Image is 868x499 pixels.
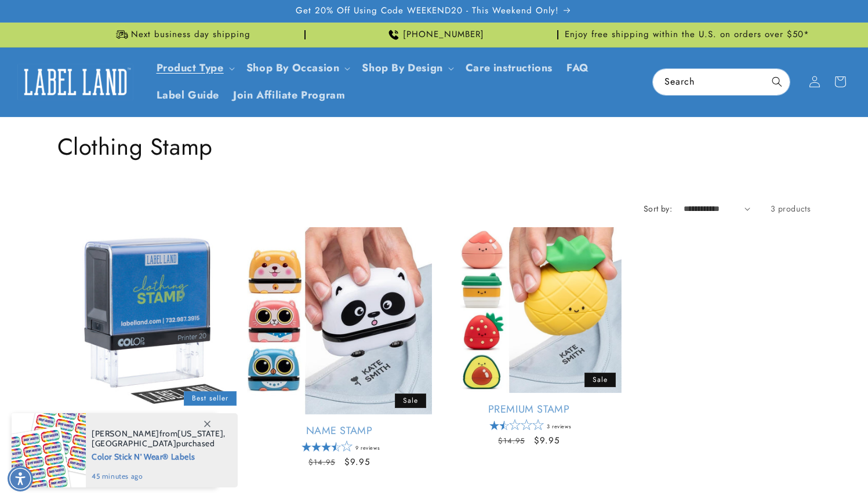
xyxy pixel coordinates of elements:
[131,29,250,41] span: Next business day shipping
[403,29,484,41] span: [PHONE_NUMBER]
[644,203,672,214] label: Sort by:
[92,449,226,463] span: Color Stick N' Wear® Labels
[92,429,226,449] span: from , purchased
[226,82,352,109] a: Join Affiliate Program
[92,428,159,439] span: [PERSON_NAME]
[57,132,811,162] h1: Clothing Stamp
[157,60,224,75] a: Product Type
[157,89,220,102] span: Label Guide
[437,403,622,416] a: Premium Stamp
[296,5,559,17] span: Get 20% Off Using Code WEEKEND20 - This Weekend Only!
[150,82,227,109] a: Label Guide
[362,60,442,75] a: Shop By Design
[771,203,811,214] span: 3 products
[92,471,226,482] span: 45 minutes ago
[233,89,345,102] span: Join Affiliate Program
[150,54,239,82] summary: Product Type
[466,61,553,75] span: Care instructions
[566,61,589,75] span: FAQ
[247,424,432,438] a: Name Stamp
[565,29,809,41] span: Enjoy free shipping within the U.S. on orders over $50*
[57,23,306,47] div: Announcement
[177,428,223,439] span: [US_STATE]
[563,23,811,47] div: Announcement
[246,61,340,75] span: Shop By Occasion
[560,54,596,82] a: FAQ
[764,69,790,94] button: Search
[17,64,133,100] img: Label Land
[752,449,856,487] iframe: Gorgias live chat messenger
[92,438,176,449] span: [GEOGRAPHIC_DATA]
[310,23,558,47] div: Announcement
[459,54,560,82] a: Care instructions
[355,54,458,82] summary: Shop By Design
[239,54,355,82] summary: Shop By Occasion
[13,60,138,104] a: Label Land
[8,466,33,491] div: Accessibility Menu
